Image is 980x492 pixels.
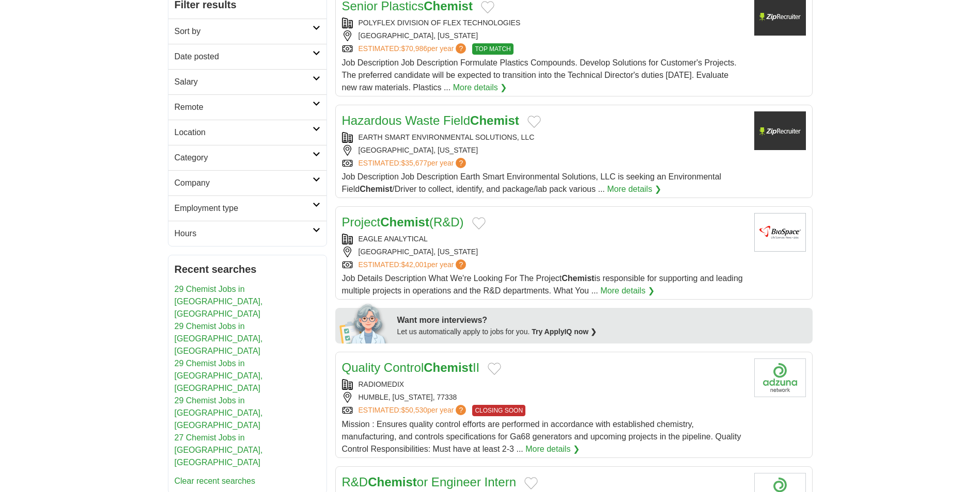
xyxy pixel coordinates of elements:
[360,185,392,193] strong: Chemist
[754,358,806,397] img: Company logo
[175,76,313,88] h2: Salary
[401,406,427,414] span: $50,530
[607,183,661,195] a: More details ❯
[532,327,597,336] a: Try ApplyIQ now ❯
[472,43,513,55] span: TOP MATCH
[168,19,326,44] a: Sort by
[359,43,469,55] a: ESTIMATED:$70,986per year?
[168,170,326,195] a: Company
[175,101,313,113] h2: Remote
[342,132,746,143] div: EARTH SMART ENVIRONMENTAL SOLUTIONS, LLC
[359,259,469,270] a: ESTIMATED:$42,001per year?
[175,177,313,189] h2: Company
[339,302,390,343] img: apply-iq-scientist.png
[342,247,746,257] div: [GEOGRAPHIC_DATA], [US_STATE]
[380,215,429,229] strong: Chemist
[397,326,806,337] div: Let us automatically apply to jobs for you.
[175,227,313,240] h2: Hours
[456,43,466,54] span: ?
[401,260,427,269] span: $42,001
[175,477,256,485] a: Clear recent searches
[456,158,466,168] span: ?
[481,1,494,13] button: Add to favorite jobs
[401,159,427,167] span: $35,677
[175,261,320,277] h2: Recent searches
[525,443,580,455] a: More details ❯
[168,195,326,221] a: Employment type
[600,285,655,297] a: More details ❯
[368,475,417,489] strong: Chemist
[168,94,326,120] a: Remote
[472,405,525,416] span: CLOSING SOON
[488,363,501,375] button: Add to favorite jobs
[456,259,466,270] span: ?
[342,18,746,28] div: POLYFLEX DIVISION OF FLEX TECHNOLOGIES
[342,58,737,92] span: Job Description Job Description Formulate Plastics Compounds. Develop Solutions for Customer's Pr...
[175,433,263,467] a: 27 Chemist Jobs in [GEOGRAPHIC_DATA], [GEOGRAPHIC_DATA]
[342,475,516,489] a: R&DChemistor Engineer Intern
[456,405,466,415] span: ?
[754,111,806,150] img: Company logo
[342,392,746,403] div: HUMBLE, [US_STATE], 77338
[175,51,313,63] h2: Date posted
[175,126,313,139] h2: Location
[424,360,473,374] strong: Chemist
[168,69,326,94] a: Salary
[342,215,464,229] a: ProjectChemist(R&D)
[359,405,469,416] a: ESTIMATED:$50,530per year?
[342,145,746,156] div: [GEOGRAPHIC_DATA], [US_STATE]
[175,285,263,318] a: 29 Chemist Jobs in [GEOGRAPHIC_DATA], [GEOGRAPHIC_DATA]
[397,314,806,326] div: Want more interviews?
[175,396,263,430] a: 29 Chemist Jobs in [GEOGRAPHIC_DATA], [GEOGRAPHIC_DATA]
[470,113,519,127] strong: Chemist
[342,360,480,374] a: Quality ControlChemistII
[175,25,313,38] h2: Sort by
[359,158,469,169] a: ESTIMATED:$35,677per year?
[342,172,722,193] span: Job Description Job Description Earth Smart Environmental Solutions, LLC is seeking an Environmen...
[168,120,326,145] a: Location
[562,274,594,283] strong: Chemist
[453,81,507,94] a: More details ❯
[401,44,427,53] span: $70,986
[342,420,741,453] span: Mission : Ensures quality control efforts are performed in accordance with established chemistry,...
[342,274,743,295] span: Job Details Description What We're Looking For The Project is responsible for supporting and lead...
[175,152,313,164] h2: Category
[342,30,746,41] div: [GEOGRAPHIC_DATA], [US_STATE]
[342,113,519,127] a: Hazardous Waste FieldChemist
[524,477,538,489] button: Add to favorite jobs
[342,234,746,244] div: EAGLE ANALYTICAL
[175,202,313,215] h2: Employment type
[175,322,263,355] a: 29 Chemist Jobs in [GEOGRAPHIC_DATA], [GEOGRAPHIC_DATA]
[342,379,746,390] div: RADIOMEDIX
[168,44,326,69] a: Date posted
[472,217,486,229] button: Add to favorite jobs
[175,359,263,392] a: 29 Chemist Jobs in [GEOGRAPHIC_DATA], [GEOGRAPHIC_DATA]
[168,221,326,246] a: Hours
[754,213,806,252] img: Company logo
[168,145,326,170] a: Category
[527,116,541,128] button: Add to favorite jobs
